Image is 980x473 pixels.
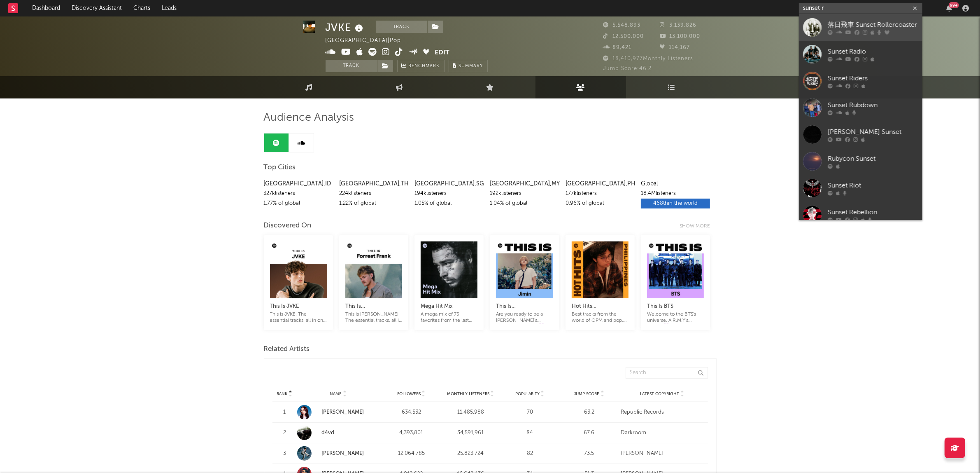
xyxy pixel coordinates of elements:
div: 11,485,988 [443,408,498,417]
div: 327k listeners [264,189,333,199]
a: [PERSON_NAME] [297,405,380,419]
div: This Is BTS [647,302,704,311]
div: This is JVKE. The essential tracks, all in one playlist. [270,311,327,324]
div: 0.96 % of global [566,199,635,208]
div: Rubycon Sunset [828,154,918,164]
div: This Is [PERSON_NAME] [496,302,553,311]
span: 89,421 [603,45,632,50]
button: Track [326,60,377,72]
a: Sunset Rebellion [799,201,922,228]
div: This Is [PERSON_NAME] [345,302,402,311]
div: Sunset Rubdown [828,100,918,110]
div: 落日飛車 Sunset Rollercoaster [828,20,918,30]
a: Sunset Rubdown [799,94,922,121]
div: 82 [503,450,558,458]
input: Search... [626,367,708,379]
div: Sunset Rebellion [828,207,918,217]
input: Search for artists [799,3,922,14]
div: [GEOGRAPHIC_DATA] | Pop [326,36,411,46]
button: Summary [449,60,488,72]
div: 2 [277,429,293,437]
span: Summary [459,64,483,68]
div: Darkroom [621,429,704,437]
span: 3,139,826 [660,23,696,28]
span: Related Artists [264,344,310,354]
div: Hot Hits [GEOGRAPHIC_DATA] [572,302,629,311]
div: Welcome to the BTS's universe. A.R.M.Y's World! 💜 [647,311,704,324]
div: 34,591,961 [443,429,498,437]
div: 194k listeners [414,189,484,199]
span: Top Cities [264,163,296,173]
div: 1.77 % of global [264,199,333,208]
a: Benchmark [397,60,445,72]
a: [PERSON_NAME] [297,446,380,461]
a: Hot Hits [GEOGRAPHIC_DATA]Best tracks from the world of OPM and pop. Cover: Le [PERSON_NAME] [572,293,629,324]
a: d4vd [297,426,380,440]
div: Discovered On [264,221,312,231]
span: Followers [397,391,421,396]
div: Mega Hit Mix [421,302,477,311]
div: 18.4M listeners [641,189,710,199]
div: 224k listeners [339,189,408,199]
span: 18,410,977 Monthly Listeners [603,56,694,61]
div: Show more [680,221,717,231]
a: This Is JVKEThis is JVKE. The essential tracks, all in one playlist. [270,293,327,324]
a: This Is BTSWelcome to the BTS's universe. A.R.M.Y's World! 💜 [647,293,704,324]
span: Audience Analysis [264,113,354,123]
span: Rank [277,391,288,396]
div: A mega mix of 75 favorites from the last few years! [421,311,477,324]
div: 192k listeners [490,189,559,199]
div: [GEOGRAPHIC_DATA] , TH [339,179,408,189]
div: Sunset Riders [828,73,918,83]
div: JVKE [326,21,365,34]
span: 5,548,893 [603,23,641,28]
div: 67.6 [562,429,617,437]
div: 3 [277,450,293,458]
div: 12,064,785 [384,450,439,458]
div: 99 + [949,2,959,8]
span: Latest Copyright [640,391,680,396]
button: Edit [435,48,449,58]
span: 12,500,000 [603,34,644,39]
div: This is [PERSON_NAME]. The essential tracks, all in one playlist. [345,311,402,324]
div: Sunset Riot [828,180,918,190]
div: [GEOGRAPHIC_DATA] , ID [264,179,333,189]
div: 70 [503,408,558,417]
div: [GEOGRAPHIC_DATA] , MY [490,179,559,189]
div: Are you ready to be a [PERSON_NAME]'s [MEDICAL_DATA]? 💜 [496,311,553,324]
div: Republic Records [621,408,704,417]
button: 99+ [946,5,952,12]
div: 63.2 [562,408,617,417]
a: [PERSON_NAME] [322,451,364,456]
a: [PERSON_NAME] Sunset [799,121,922,148]
div: Global [641,179,710,189]
div: [GEOGRAPHIC_DATA] , PH [566,179,635,189]
div: 177k listeners [566,189,635,199]
div: 1.04 % of global [490,199,559,208]
div: [GEOGRAPHIC_DATA] , SG [414,179,484,189]
span: Monthly Listeners [447,391,489,396]
span: Popularity [515,391,540,396]
span: 13,100,000 [660,34,700,39]
div: [PERSON_NAME] Sunset [828,127,918,137]
div: Sunset Radio [828,47,918,56]
a: Rubycon Sunset [799,148,922,175]
span: Benchmark [409,61,440,71]
a: Mega Hit MixA mega mix of 75 favorites from the last few years! [421,293,477,324]
div: 634,532 [384,408,439,417]
div: 468th in the world [641,199,710,208]
a: Sunset Radio [799,41,922,68]
button: Track [376,21,427,33]
div: This Is JVKE [270,302,327,311]
div: [PERSON_NAME] [621,450,704,458]
div: 1 [277,408,293,417]
span: Jump Score [574,391,600,396]
div: 4,393,801 [384,429,439,437]
div: 84 [503,429,558,437]
div: 1.22 % of global [339,199,408,208]
a: This Is [PERSON_NAME]Are you ready to be a [PERSON_NAME]'s [MEDICAL_DATA]? 💜 [496,293,553,324]
span: Name [330,391,342,396]
div: 25,823,724 [443,450,498,458]
span: Jump Score: 46.2 [603,66,652,71]
div: Best tracks from the world of OPM and pop. Cover: Le [PERSON_NAME] [572,311,629,324]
